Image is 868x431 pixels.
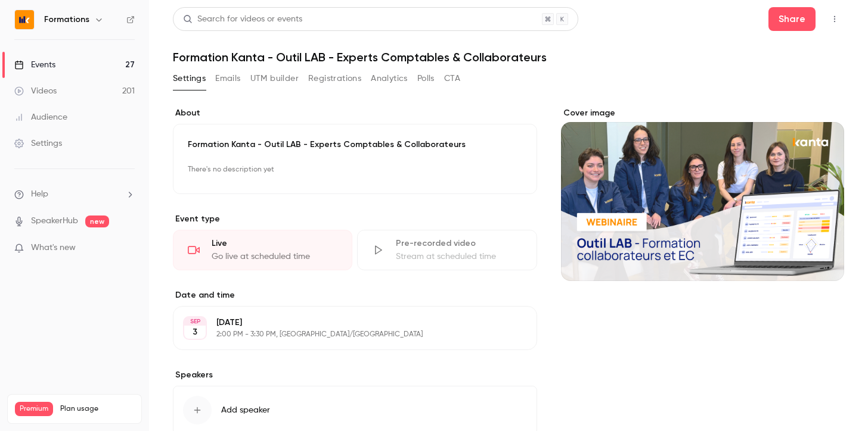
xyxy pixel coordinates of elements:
[14,59,55,71] div: Events
[173,289,537,301] label: Date and time
[188,139,522,151] p: Formation Kanta - Outil LAB - Experts Comptables & Collaborateurs
[44,14,89,26] h6: Formations
[14,85,57,97] div: Videos
[221,404,270,416] span: Add speaker
[173,107,537,119] label: About
[215,69,240,88] button: Emails
[396,251,522,263] div: Stream at scheduled time
[120,243,135,254] iframe: Noticeable Trigger
[173,230,352,270] div: LiveGo live at scheduled time
[212,251,337,263] div: Go live at scheduled time
[561,107,844,281] section: Cover image
[173,50,844,64] h1: Formation Kanta - Outil LAB - Experts Comptables & Collaborateurs
[216,317,474,329] p: [DATE]
[173,69,206,88] button: Settings
[173,213,537,225] p: Event type
[15,402,53,416] span: Premium
[768,7,816,31] button: Share
[183,13,302,26] div: Search for videos or events
[212,238,337,249] div: Live
[193,326,197,338] p: 3
[60,404,134,414] span: Plan usage
[173,369,537,381] label: Speakers
[31,215,78,227] a: SpeakerHub
[371,69,408,88] button: Analytics
[250,69,299,88] button: UTM builder
[417,69,435,88] button: Polls
[14,188,135,201] li: help-dropdown-opener
[396,238,522,249] div: Pre-recorded video
[216,330,474,339] p: 2:00 PM - 3:30 PM, [GEOGRAPHIC_DATA]/[GEOGRAPHIC_DATA]
[308,69,361,88] button: Registrations
[184,317,206,326] div: SEP
[14,111,67,123] div: Audience
[31,188,48,201] span: Help
[188,160,522,179] p: There's no description yet
[14,138,62,149] div: Settings
[15,10,34,29] img: Formations
[561,107,844,119] label: Cover image
[31,242,76,254] span: What's new
[444,69,460,88] button: CTA
[85,215,109,227] span: new
[357,230,537,270] div: Pre-recorded videoStream at scheduled time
